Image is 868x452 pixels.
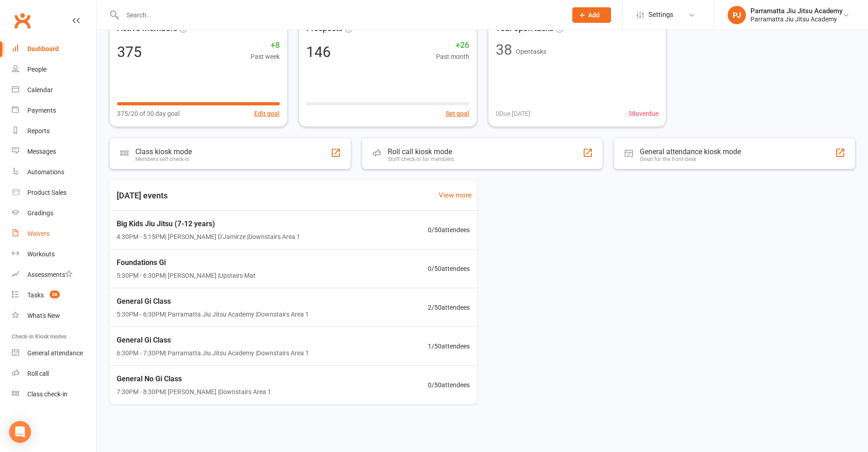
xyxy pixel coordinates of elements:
button: Set goal [446,109,469,119]
span: Open tasks [516,48,546,55]
a: View more [439,190,472,201]
div: Class kiosk mode [135,147,192,156]
span: General Gi Class [117,334,309,346]
span: 5:30PM - 6:30PM | [PERSON_NAME] | Upstairs Mat [117,270,256,281]
span: 375/20 of 30 day goal [117,109,180,119]
div: Calendar [27,86,53,94]
span: 0 / 50 attendees [428,380,470,390]
h3: [DATE] events [109,187,175,204]
a: Messages [12,141,96,162]
span: General No Gi Class [117,373,271,385]
div: Reports [27,127,50,135]
a: Calendar [12,80,96,100]
span: Past month [436,52,469,62]
div: Tasks [27,291,44,299]
span: Past week [251,52,280,62]
div: Roll call kiosk mode [388,147,454,156]
span: 38 [50,291,60,298]
span: 6:30PM - 7:30PM | Parramatta Jiu Jitsu Academy | Downstairs Area 1 [117,348,309,358]
a: Dashboard [12,39,96,59]
div: Parramatta Jiu Jitsu Academy [750,15,842,23]
span: Settings [648,5,673,25]
div: Class check-in [27,390,67,398]
input: Search... [120,9,560,21]
a: General attendance kiosk mode [12,343,96,364]
div: Gradings [27,209,53,217]
span: 1 / 50 attendees [428,341,470,351]
div: PJ [728,6,746,24]
div: Payments [27,107,56,114]
a: Product Sales [12,182,96,203]
a: What's New [12,306,96,326]
div: Assessments [27,271,72,278]
span: 38 overdue [628,109,658,119]
div: 375 [117,45,142,59]
a: Clubworx [11,9,34,32]
a: Assessments [12,265,96,285]
a: Reports [12,121,96,141]
span: +8 [251,39,280,52]
a: Class kiosk mode [12,384,96,405]
div: Great for the front desk [640,156,741,162]
span: General Gi Class [117,296,309,307]
div: 38 [496,42,512,57]
div: Dashboard [27,45,59,52]
div: Open Intercom Messenger [9,421,31,443]
div: Product Sales [27,189,67,196]
span: 7:30PM - 8:30PM | [PERSON_NAME] | Downstairs Area 1 [117,387,271,397]
a: Tasks 38 [12,285,96,306]
span: 0 / 50 attendees [428,225,470,235]
a: People [12,59,96,80]
a: Payments [12,100,96,121]
span: 2 / 50 attendees [428,302,470,312]
span: Foundations Gi [117,257,256,269]
span: 5:30PM - 6:30PM | Parramatta Jiu Jitsu Academy | Downstairs Area 1 [117,309,309,319]
span: Big Kids Jiu Jitsu (7-12 years) [117,218,300,230]
span: Add [588,11,600,19]
div: Messages [27,148,56,155]
a: Roll call [12,364,96,384]
a: Gradings [12,203,96,223]
div: Parramatta Jiu Jitsu Academy [750,7,842,15]
div: What's New [27,312,60,319]
div: Members self check-in [135,156,192,162]
a: Automations [12,162,96,182]
div: Waivers [27,230,50,237]
div: General attendance [27,349,83,357]
a: Waivers [12,223,96,244]
span: +26 [436,39,469,52]
div: Automations [27,168,64,176]
a: Workouts [12,244,96,265]
div: General attendance kiosk mode [640,147,741,156]
div: Workouts [27,250,55,258]
div: Staff check-in for members [388,156,454,162]
button: Add [572,7,611,23]
span: 0 / 50 attendees [428,264,470,274]
div: 146 [306,45,331,59]
span: 0 Due [DATE] [496,109,530,119]
button: Edit goal [254,109,280,119]
div: Roll call [27,370,49,377]
div: People [27,66,46,73]
span: 4:30PM - 5:15PM | [PERSON_NAME] D'Jamirze | Downstairs Area 1 [117,232,300,242]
